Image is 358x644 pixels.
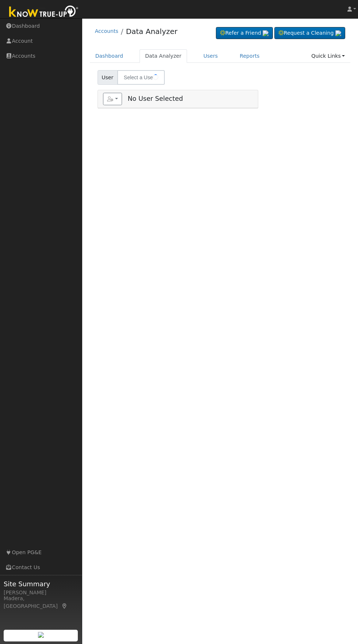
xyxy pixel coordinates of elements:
[61,603,68,609] a: Map
[198,49,224,63] a: Users
[306,49,350,63] a: Quick Links
[274,27,345,39] a: Request a Cleaning
[263,30,268,36] img: retrieve
[4,589,78,597] div: [PERSON_NAME]
[126,27,178,36] a: Data Analyzer
[5,4,82,20] img: Know True-Up
[140,49,187,63] a: Data Analyzer
[4,579,78,589] span: Site Summary
[95,28,118,34] a: Accounts
[98,70,118,85] span: User
[90,49,129,63] a: Dashboard
[4,595,78,610] div: Madera, [GEOGRAPHIC_DATA]
[335,30,341,36] img: retrieve
[117,70,165,85] input: Select a User
[234,49,265,63] a: Reports
[103,93,253,105] h5: No User Selected
[216,27,273,39] a: Refer a Friend
[38,632,44,638] img: retrieve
